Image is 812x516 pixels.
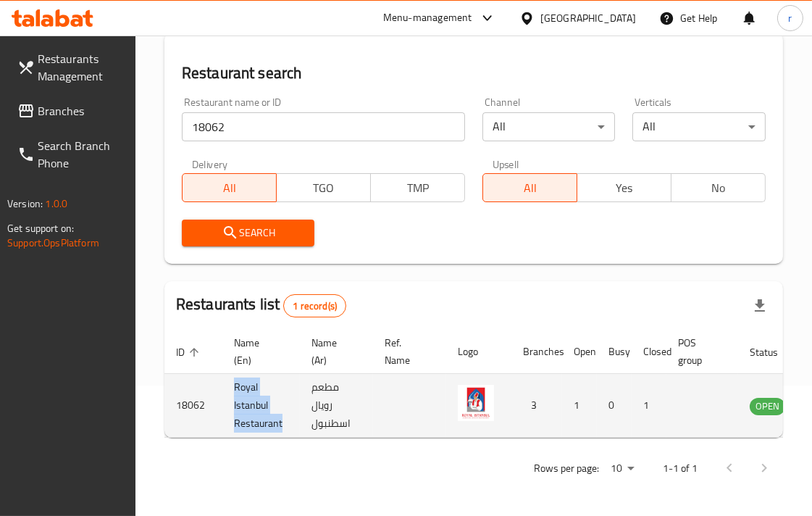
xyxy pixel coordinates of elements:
[788,10,792,26] span: r
[193,224,304,242] span: Search
[38,50,124,85] span: Restaurants Management
[164,374,222,438] td: 18062
[742,288,777,323] div: Export file
[182,62,766,84] h2: Restaurant search
[632,330,666,374] th: Closed
[176,294,346,317] h2: Restaurants list
[276,173,371,202] button: TGO
[188,178,271,199] span: All
[234,334,282,369] span: Name (En)
[446,330,511,374] th: Logo
[38,102,124,120] span: Branches
[750,344,797,361] span: Status
[750,398,785,415] div: OPEN
[311,334,356,369] span: Name (Ar)
[192,159,228,169] label: Delivery
[383,9,472,27] div: Menu-management
[222,374,300,438] td: Royal Istanbul Restaurant
[577,173,671,202] button: Yes
[511,374,562,438] td: 3
[6,41,135,93] a: Restaurants Management
[176,344,204,361] span: ID
[562,330,597,374] th: Open
[663,459,698,478] p: 1-1 of 1
[370,173,465,202] button: TMP
[671,173,766,202] button: No
[597,330,632,374] th: Busy
[6,93,135,128] a: Branches
[482,173,577,202] button: All
[7,233,99,252] a: Support.OpsPlatform
[750,398,785,415] span: OPEN
[282,178,365,199] span: TGO
[458,385,494,421] img: Royal Istanbul Restaurant
[583,178,666,199] span: Yes
[489,178,572,199] span: All
[677,178,760,199] span: No
[632,112,766,141] div: All
[284,299,346,313] span: 1 record(s)
[300,374,373,438] td: مطعم رويال اسطنبول
[182,112,465,141] input: Search for restaurant name or ID..
[493,159,519,169] label: Upsell
[7,194,43,213] span: Version:
[377,178,459,199] span: TMP
[678,334,721,369] span: POS group
[562,374,597,438] td: 1
[605,458,640,480] div: Rows per page:
[7,219,74,238] span: Get support on:
[511,330,562,374] th: Branches
[6,128,135,180] a: Search Branch Phone
[540,10,636,26] div: [GEOGRAPHIC_DATA]
[45,194,67,213] span: 1.0.0
[597,374,632,438] td: 0
[182,220,315,246] button: Search
[534,459,599,478] p: Rows per page:
[182,173,277,202] button: All
[385,334,429,369] span: Ref. Name
[38,137,124,172] span: Search Branch Phone
[482,112,616,141] div: All
[632,374,666,438] td: 1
